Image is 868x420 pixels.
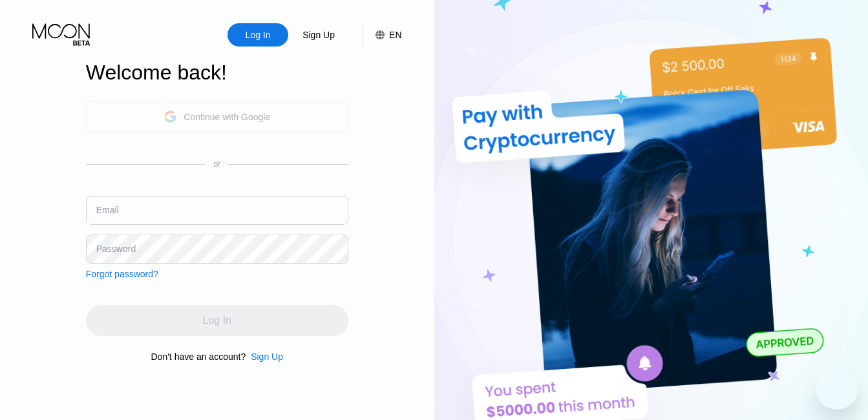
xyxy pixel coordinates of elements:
[301,28,336,41] div: Sign Up
[184,112,270,122] div: Continue with Google
[213,160,220,169] div: or
[288,23,349,47] div: Sign Up
[151,352,246,362] div: Don't have an account?
[816,368,858,410] iframe: Button to launch messaging window
[96,205,119,215] div: Email
[86,269,158,279] div: Forgot password?
[362,23,401,47] div: EN
[251,352,283,362] div: Sign Up
[228,23,288,47] div: Log In
[86,101,348,132] div: Continue with Google
[246,352,283,362] div: Sign Up
[86,61,348,85] div: Welcome back!
[244,28,272,41] div: Log In
[96,244,136,254] div: Password
[389,30,401,40] div: EN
